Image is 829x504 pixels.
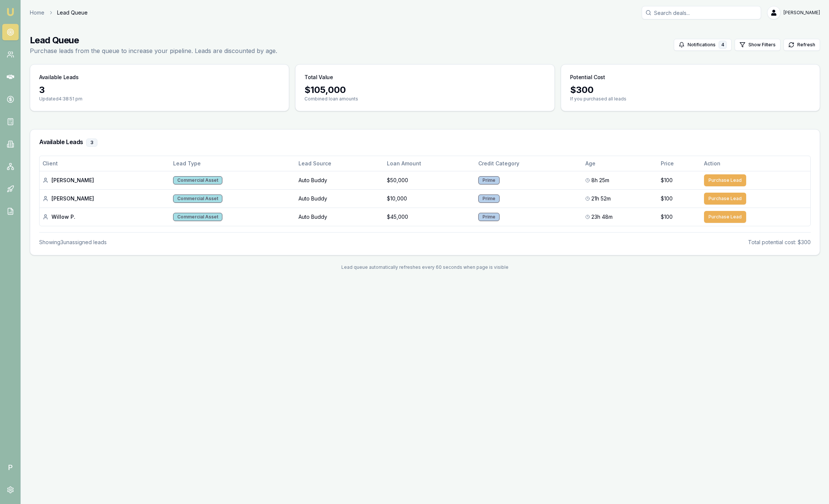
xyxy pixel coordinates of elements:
[43,195,167,202] div: [PERSON_NAME]
[170,156,295,171] th: Lead Type
[39,239,107,246] div: Showing 3 unassigned lead s
[295,171,384,189] td: Auto Buddy
[39,96,280,102] p: Updated 4:38:51 pm
[570,84,811,96] div: $ 300
[384,171,475,189] td: $50,000
[86,139,97,147] div: 3
[475,156,582,171] th: Credit Category
[57,9,88,16] span: Lead Queue
[658,156,701,171] th: Price
[478,195,500,203] div: Prime
[295,156,384,171] th: Lead Source
[783,10,820,16] span: [PERSON_NAME]
[478,213,500,221] div: Prime
[570,74,605,81] h3: Potential Cost
[304,84,545,96] div: $ 105,000
[661,195,673,202] span: $100
[30,34,277,46] h1: Lead Queue
[674,39,732,51] button: Notifications4
[704,193,746,205] button: Purchase Lead
[6,7,15,16] img: emu-icon-u.png
[295,208,384,226] td: Auto Buddy
[173,176,222,184] div: Commercial Asset
[719,41,727,49] div: 4
[384,189,475,208] td: $10,000
[30,9,44,16] a: Home
[43,177,167,184] div: [PERSON_NAME]
[642,6,761,19] input: Search deals
[591,177,609,184] span: 8h 25m
[43,213,167,221] div: Willow P.
[39,74,79,81] h3: Available Leads
[39,84,280,96] div: 3
[39,139,811,147] h3: Available Leads
[30,264,820,270] div: Lead queue automatically refreshes every 60 seconds when page is visible
[570,96,811,102] p: If you purchased all leads
[2,459,19,476] span: P
[661,177,673,184] span: $100
[735,39,780,51] button: Show Filters
[661,213,673,221] span: $100
[30,46,277,55] p: Purchase leads from the queue to increase your pipeline. Leads are discounted by age.
[304,96,545,102] p: Combined loan amounts
[783,39,820,51] button: Refresh
[701,156,810,171] th: Action
[748,239,811,246] div: Total potential cost: $300
[173,213,222,221] div: Commercial Asset
[582,156,658,171] th: Age
[40,156,170,171] th: Client
[304,74,333,81] h3: Total Value
[173,195,222,203] div: Commercial Asset
[591,213,613,221] span: 23h 48m
[30,9,88,16] nav: breadcrumb
[478,176,500,184] div: Prime
[704,211,746,223] button: Purchase Lead
[295,189,384,208] td: Auto Buddy
[384,208,475,226] td: $45,000
[704,174,746,186] button: Purchase Lead
[591,195,611,202] span: 21h 52m
[384,156,475,171] th: Loan Amount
